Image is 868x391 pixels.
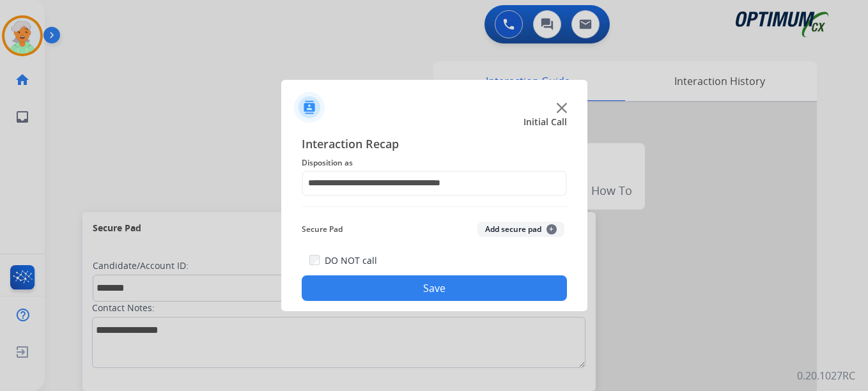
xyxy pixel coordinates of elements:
span: + [546,224,557,234]
img: contactIcon [294,92,325,123]
span: Interaction Recap [302,135,567,155]
button: Add secure pad+ [477,222,564,237]
span: Disposition as [302,155,567,171]
button: Save [302,275,567,301]
span: Initial Call [523,116,567,128]
p: 0.20.1027RC [797,368,855,383]
span: Secure Pad [302,222,343,237]
label: DO NOT call [325,254,377,267]
img: contact-recap-line.svg [302,206,567,207]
